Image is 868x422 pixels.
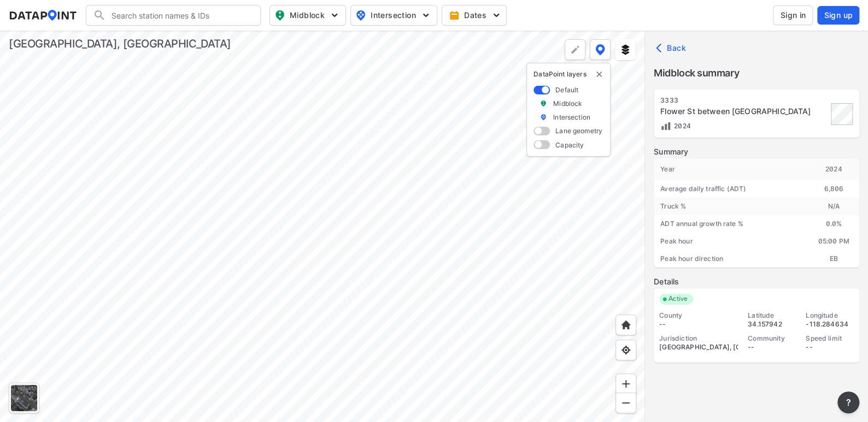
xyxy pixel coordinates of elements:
[654,198,808,215] div: Truck %
[654,250,808,268] div: Peak hour direction
[748,343,796,352] div: --
[654,233,808,250] div: Peak hour
[595,44,605,55] img: data-point-layers.37681fc9.svg
[664,294,693,305] span: Active
[329,10,340,21] img: 5YPKRKmlfpI5mqlR8AD95paCi+0kK1fRFDJSaMmawlwaeJcJwk9O2fotCW5ve9gAAAAASUVORK5CYII=
[539,112,547,122] img: marker_Intersection.6861001b.svg
[9,10,77,21] img: dataPointLogo.9353c09d.svg
[660,96,828,105] div: 3333
[844,396,853,409] span: ?
[553,112,590,122] label: Intersection
[659,334,738,343] div: Jurisdiction
[615,373,636,394] div: Zoom in
[595,70,603,79] button: delete
[620,344,631,355] img: zeq5HYn9AnE9l6UmnFLPAAAAAElFTkSuQmCC
[350,5,437,26] button: Intersection
[824,10,853,21] span: Sign up
[106,7,254,24] input: Search
[808,158,859,180] div: 2024
[555,140,584,150] label: Capacity
[615,340,636,360] div: View my location
[615,393,636,413] div: Zoom out
[654,66,859,81] label: Midblock summary
[420,10,431,21] img: 5YPKRKmlfpI5mqlR8AD95paCi+0kK1fRFDJSaMmawlwaeJcJwk9O2fotCW5ve9gAAAAASUVORK5CYII=
[570,44,580,55] img: +Dz8AAAAASUVORK5CYII=
[555,126,602,135] label: Lane geometry
[449,10,460,21] img: calendar-gold.39a51dde.svg
[659,311,738,320] div: County
[806,343,854,352] div: --
[491,10,502,21] img: 5YPKRKmlfpI5mqlR8AD95paCi+0kK1fRFDJSaMmawlwaeJcJwk9O2fotCW5ve9gAAAAASUVORK5CYII=
[274,9,339,22] span: Midblock
[671,122,691,130] span: 2024
[615,39,636,60] button: External layers
[806,320,854,329] div: -118.284634
[9,36,231,51] div: [GEOGRAPHIC_DATA], [GEOGRAPHIC_DATA]
[806,334,854,343] div: Speed limit
[659,320,738,329] div: --
[808,215,859,233] div: 0.0 %
[555,85,578,94] label: Default
[590,39,611,60] button: DataPoint layers
[620,319,631,330] img: +XpAUvaXAN7GudzAAAAAElFTkSuQmCC
[615,314,636,335] div: Home
[658,43,686,54] span: Back
[654,180,808,198] div: Average daily traffic (ADT)
[748,311,796,320] div: Latitude
[654,158,808,180] div: Year
[660,106,828,117] div: Flower St between Grandview Ave and Air Way
[269,5,346,26] button: Midblock
[771,5,815,25] a: Sign in
[808,198,859,215] div: N/A
[808,233,859,250] div: 05:00 PM
[808,180,859,198] div: 6,806
[780,10,806,21] span: Sign in
[806,311,854,320] div: Longitude
[565,39,585,60] div: Polygon tool
[654,146,859,157] label: Summary
[620,378,631,389] img: ZvzfEJKXnyWIrJytrsY285QMwk63cM6Drc+sIAAAAASUVORK5CYII=
[273,9,286,22] img: map_pin_mid.602f9df1.svg
[620,397,631,408] img: MAAAAAElFTkSuQmCC
[817,6,859,25] button: Sign up
[773,5,813,25] button: Sign in
[451,10,500,21] span: Dates
[595,70,603,79] img: close-external-leyer.3061a1c7.svg
[660,121,671,132] img: Volume count
[654,39,690,57] button: Back
[9,383,39,413] div: Toggle basemap
[539,99,547,108] img: marker_Midblock.5ba75e30.svg
[748,334,796,343] div: Community
[533,70,603,79] p: DataPoint layers
[553,99,582,108] label: Midblock
[355,9,430,22] span: Intersection
[815,6,859,25] a: Sign up
[654,276,859,287] label: Details
[808,250,859,268] div: EB
[442,5,507,26] button: Dates
[748,320,796,329] div: 34.157942
[654,215,808,233] div: ADT annual growth rate %
[354,9,367,22] img: map_pin_int.54838e6b.svg
[620,44,631,55] img: layers.ee07997e.svg
[659,343,738,352] div: [GEOGRAPHIC_DATA], [GEOGRAPHIC_DATA]
[837,391,859,413] button: more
